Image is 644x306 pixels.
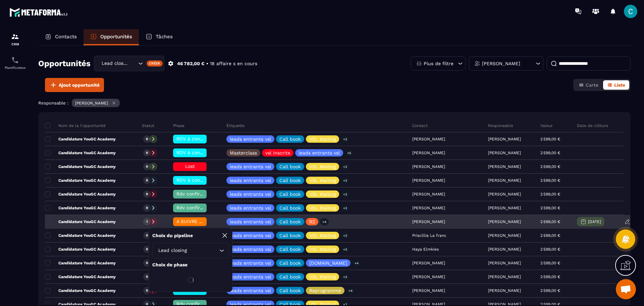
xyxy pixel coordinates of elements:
p: +3 [341,232,350,239]
h2: Opportunités [38,57,91,70]
p: Choix du pipeline [152,232,193,239]
p: +3 [341,205,350,212]
p: R2 [309,219,315,224]
p: Contacts [55,34,77,40]
p: Date de clôture [577,123,608,128]
p: 18 affaire s en cours [210,60,257,67]
p: CRM [2,42,29,46]
p: Statut [142,123,154,128]
p: Candidature YouGC Academy [45,247,116,252]
button: Liste [603,80,629,90]
p: +3 [341,273,350,280]
p: 0 [146,247,148,252]
p: leads entrants vsl [230,178,271,183]
p: Call book [279,137,301,141]
p: 0 [146,150,148,155]
p: [DOMAIN_NAME] [309,261,347,265]
p: [PERSON_NAME] [488,150,521,155]
p: Candidature YouGC Academy [45,178,116,183]
div: Créer [147,60,163,67]
p: 2 599,00 € [540,288,560,293]
p: Masterclass [230,150,257,155]
p: VSL Mailing [309,137,336,141]
span: Rdv confirmé ✅ [176,205,214,210]
p: VSL Mailing [309,178,336,183]
p: Responsable [488,123,513,128]
p: Valeur [540,123,553,128]
span: Lead closing [157,247,188,254]
p: leads entrants vsl [230,233,271,238]
p: 0 [146,137,148,141]
p: Candidature YouGC Academy [45,150,116,156]
p: Candidature YouGC Academy [45,136,116,142]
span: A SUIVRE ⏳ [176,219,205,224]
div: Ouvrir le chat [616,279,636,299]
p: +4 [320,218,329,225]
p: Candidature YouGC Academy [45,260,116,266]
p: Responsable : [38,100,68,105]
p: [PERSON_NAME] [482,61,520,66]
p: +3 [341,136,350,143]
p: 0 [146,233,148,238]
p: VSL Mailing [309,164,336,169]
span: Lead closing [100,60,130,67]
p: 2 599,00 € [540,164,560,169]
a: Opportunités [84,29,139,45]
p: Call book [279,288,301,293]
p: 0 [146,178,148,183]
p: 2 599,00 € [540,233,560,238]
p: 0 [146,288,148,293]
p: 46 782,00 € [177,60,205,67]
span: Liste [614,82,625,88]
p: +5 [345,149,354,157]
p: VSL Mailing [309,233,336,238]
div: Search for option [152,243,229,258]
p: VSL Mailing [309,247,336,252]
span: RDV à conf. A RAPPELER [176,136,233,141]
p: [PERSON_NAME] [488,206,521,210]
input: Search for option [130,60,137,67]
p: Call book [279,178,301,183]
p: Call book [279,274,301,279]
a: Tâches [139,29,179,45]
p: Call book [279,261,301,265]
p: 2 599,00 € [540,274,560,279]
p: 0 [146,274,148,279]
p: leads entrants vsl [230,137,271,141]
img: logo [9,6,70,18]
p: leads entrants vsl [230,192,271,196]
p: 2 599,00 € [540,261,560,265]
p: Planificateur [2,66,29,70]
p: Call book [279,164,301,169]
p: +4 [352,260,361,267]
p: Candidature YouGC Academy [45,219,116,224]
p: leads entrants vsl [230,261,271,265]
p: Candidature YouGC Academy [45,274,116,279]
p: Nom de la l'opportunité [45,123,106,128]
span: Carte [586,82,598,88]
p: • [206,60,208,67]
p: [PERSON_NAME] [488,164,521,169]
p: leads entrants vsl [299,150,340,155]
input: Search for option [188,247,218,254]
p: Choix de phase [152,262,229,268]
p: Call book [279,192,301,196]
a: formationformationCRM [2,28,29,51]
p: [PERSON_NAME] [488,288,521,293]
span: RDV à conf. A RAPPELER [176,150,233,155]
p: 2 599,00 € [540,192,560,196]
p: Reprogrammé [309,288,341,293]
p: Tâches [156,34,173,40]
img: scheduler [11,56,19,64]
p: VSL Mailing [309,274,336,279]
p: Candidature YouGC Academy [45,164,116,169]
p: Candidature YouGC Academy [45,205,116,211]
p: +4 [346,287,355,294]
p: leads entrants vsl [230,164,271,169]
p: +3 [341,191,350,198]
span: Ajout opportunité [59,82,100,88]
p: Opportunités [100,34,132,40]
p: +3 [341,246,350,253]
button: Carte [575,80,602,90]
p: Candidature YouGC Academy [45,288,116,293]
